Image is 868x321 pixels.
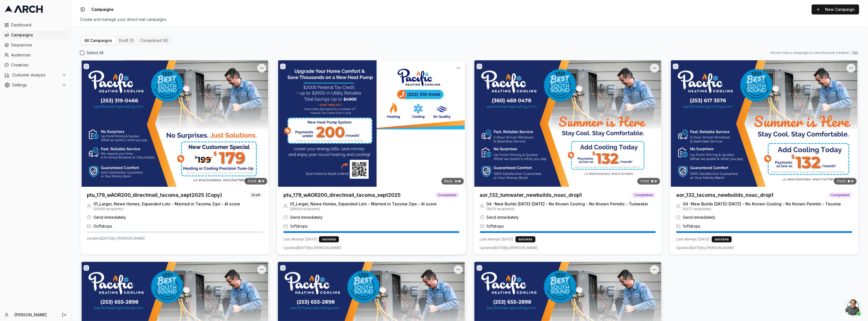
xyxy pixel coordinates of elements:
h3: aor_132_tumwater_newbuilds_noac_drop1 [480,191,582,199]
span: Send immediately [290,215,323,220]
span: Last attempt: [DATE] [676,237,710,242]
button: Settings [2,81,69,89]
span: 0 of 1 drops [94,223,112,229]
span: Front [837,179,846,183]
nav: breadcrumb [91,7,114,12]
span: Completed [828,192,852,198]
span: 01_Larger, Newe Homes, Expanded Lots - Married in Tacoma Zips - AI score [94,201,240,207]
span: Updated [DATE] by [PERSON_NAME] [283,246,341,250]
span: Campaigns [11,32,66,38]
a: Dashboard [2,21,69,29]
span: Front [641,179,649,183]
span: ( 25000 recipients) [290,207,437,211]
img: Back creative for ptu_179_wAOR200_directmail_tacoma_sept2025 [277,60,466,187]
span: 1 of 1 drops [683,223,700,229]
div: Open chat [845,299,861,315]
span: Send immediately [683,215,715,220]
button: New Campaign [812,4,859,14]
h3: aor_132_tacoma_newbuilds_noac_drop1 [676,191,773,199]
a: Campaigns [2,31,69,39]
span: ( 6377 recipients) [683,207,841,211]
span: Audiences [11,52,66,58]
span: Completed [631,192,656,198]
span: 1 of 1 drops [290,223,308,229]
span: Tip [850,51,859,55]
span: Send immediately [487,215,519,220]
span: Campaigns [91,7,114,12]
span: ( 2470 recipients) [487,207,648,211]
div: success [319,236,339,242]
img: Front creative for ptu_179_wAOR200_directmail_tacoma_sept2025 (Copy) [80,60,270,187]
span: Back [445,179,453,183]
a: Creatives [2,61,69,69]
span: Updated [DATE] by [PERSON_NAME] [480,246,538,250]
span: Sequences [11,42,66,48]
span: Dashboard [11,22,66,28]
span: Send immediately [94,215,126,220]
button: All Campaigns [81,37,115,44]
span: Completed [435,192,459,198]
a: [PERSON_NAME] [14,312,56,318]
span: 04 -New Builds [DATE]-[DATE] - No Known Cooling - No Known Permits - Tacoma [683,201,841,207]
span: Draft [249,192,263,198]
img: Front creative for aor_132_tumwater_newbuilds_noac_drop1 [473,60,663,187]
div: success [515,236,535,242]
span: Last attempt: [DATE] [480,237,513,242]
label: Select All [87,50,104,56]
div: Create and manage your direct mail campaigns [80,17,859,22]
span: Front [248,179,256,183]
span: ( 25000 recipients) [94,207,240,211]
a: Sequences [2,41,69,49]
span: Hover over a campaign to see the back creative [771,51,849,55]
button: Customer Analysis [2,71,69,79]
span: Settings [12,82,60,88]
span: Updated [DATE] by [PERSON_NAME] [676,246,734,250]
span: Customer Analysis [12,72,60,78]
span: 01_Larger, Newe Homes, Expanded Lots - Married in Tacoma Zips - AI score [290,201,437,207]
img: Front creative for aor_132_tacoma_newbuilds_noac_drop1 [670,60,859,187]
span: Last attempt: [DATE] [283,237,317,242]
span: Creatives [11,62,66,68]
h3: ptu_179_wAOR200_directmail_tacoma_sept2025 (Copy) [87,191,222,199]
h3: ptu_179_wAOR200_directmail_tacoma_sept2025 [283,191,401,199]
button: draft (1) [115,37,137,44]
div: success [712,236,732,242]
span: 1 of 1 drops [487,223,504,229]
span: 04 -New Builds [DATE]-[DATE] - No Known Cooling - No Known Permits - Tumwater [487,201,648,207]
span: Updated [DATE] by [PERSON_NAME] [87,236,145,241]
a: Audiences [2,51,69,59]
button: Log out [60,311,68,319]
button: completed (6) [137,37,171,44]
